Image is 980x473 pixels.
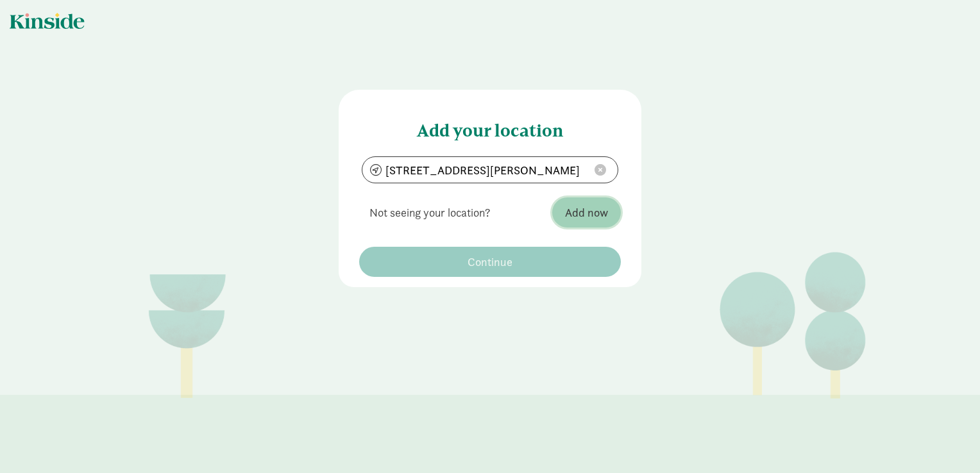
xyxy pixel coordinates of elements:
span: Continue [468,253,512,270]
h4: Add your location [359,110,621,141]
span: Not seeing your location? [359,194,501,231]
iframe: Chat Widget [916,411,980,473]
button: Continue [359,247,621,277]
input: Search by address... [362,157,618,183]
span: Add now [565,204,608,221]
button: Add now [552,197,621,228]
